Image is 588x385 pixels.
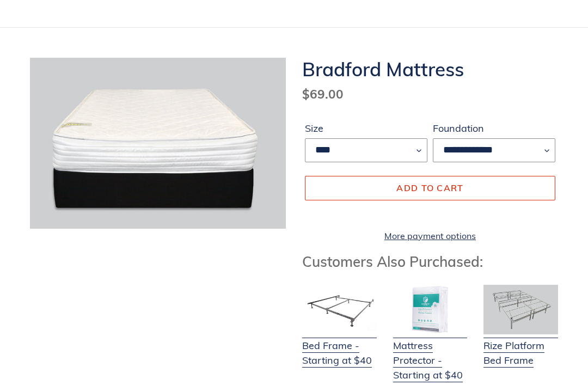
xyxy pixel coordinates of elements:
img: Adjustable Base [483,285,558,335]
a: Mattress Protector - Starting at $40 [393,325,468,383]
a: More payment options [305,230,555,243]
a: Rize Platform Bed Frame [483,325,558,368]
h3: Customers Also Purchased: [302,254,558,271]
img: Mattress Protector [393,285,468,335]
h1: Bradford Mattress [302,58,558,81]
button: Add to cart [305,176,555,200]
label: Foundation [433,121,555,136]
span: $69.00 [302,87,344,102]
a: Bed Frame - Starting at $40 [302,325,377,368]
img: Bed Frame [302,285,377,335]
span: Add to cart [396,183,463,194]
label: Size [305,121,427,136]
